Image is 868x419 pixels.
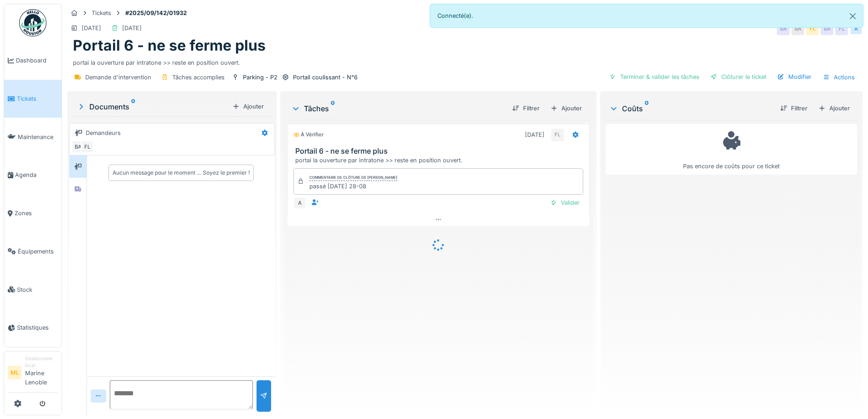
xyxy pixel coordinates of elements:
li: ML [8,366,21,379]
div: Documents [77,101,229,112]
div: Filtrer [776,102,811,114]
div: FL [806,22,819,35]
div: Demandeurs [86,129,121,137]
div: passé [DATE] 28-08 [309,182,397,191]
span: Tickets [17,94,58,103]
div: Filtrer [508,102,543,114]
div: BA [72,140,84,153]
div: FL [551,129,564,141]
div: Ajouter [547,102,586,114]
sup: 0 [645,103,649,114]
div: FL [835,22,848,35]
h1: Portail 6 - ne se ferme plus [73,37,266,54]
span: Agenda [15,171,58,179]
a: ML Gestionnaire localMarine Lenoble [8,355,58,393]
a: Équipements [4,233,62,271]
h3: Portail 6 - ne se ferme plus [295,147,585,155]
a: Tickets [4,80,62,118]
div: Pas encore de coûts pour ce ticket [611,128,851,171]
div: A [293,197,306,209]
div: Tâches [291,103,504,114]
a: Dashboard [4,41,62,80]
li: Marine Lenoble [25,355,58,390]
div: Ajouter [229,100,267,113]
div: portai la ouverture par intratone >> reste en position ouvert. [295,156,585,165]
div: [DATE] [122,24,142,32]
sup: 0 [131,101,135,112]
a: Zones [4,194,62,233]
div: Commentaire de clôture de [PERSON_NAME] [309,175,397,181]
div: [DATE] [82,24,101,32]
div: portai la ouverture par intratone >> reste en position ouvert. [73,55,857,67]
div: Clôturer le ticket [707,71,770,83]
div: Tickets [92,9,111,17]
a: Agenda [4,156,62,194]
button: Close [842,4,863,28]
div: BA [791,22,804,35]
div: Tâches accomplies [172,73,225,82]
span: Maintenance [18,133,58,141]
span: Dashboard [16,56,58,65]
div: FL [81,140,93,153]
sup: 0 [331,103,335,114]
div: Portail coulissant - N°6 [293,73,358,82]
a: Stock [4,270,62,309]
div: [DATE] [525,130,544,139]
div: Demande d'intervention [85,73,151,82]
span: Zones [15,209,58,217]
span: Équipements [18,247,58,256]
div: Gestionnaire local [25,355,58,369]
strong: #2025/09/142/01932 [122,9,190,17]
div: BA [777,22,790,35]
div: Valider [546,197,583,209]
a: Maintenance [4,118,62,156]
div: Terminer & valider les tâches [606,71,703,83]
a: Statistiques [4,309,62,347]
img: Badge_color-CXgf-gQk.svg [19,9,46,36]
div: Parking - P2 [243,73,277,82]
div: A [850,22,863,35]
span: Stock [17,285,58,294]
div: Modifier [774,71,815,83]
div: BA [821,22,833,35]
div: Actions [819,71,859,84]
div: Connecté(e). [430,4,864,28]
span: Statistiques [17,323,58,332]
div: Coûts [609,103,773,114]
div: Ajouter [815,102,853,114]
div: À vérifier [293,131,324,139]
div: Aucun message pour le moment … Soyez le premier ! [113,169,250,177]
